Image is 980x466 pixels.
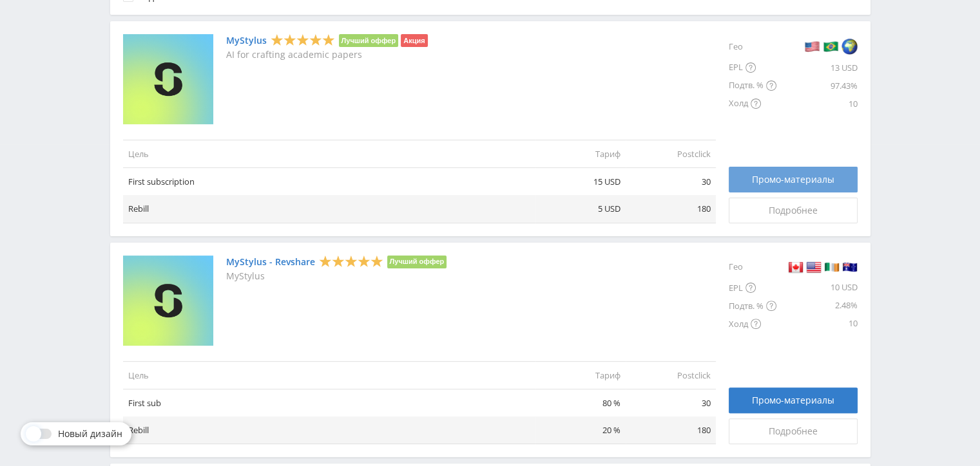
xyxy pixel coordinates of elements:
a: MyStylus - Revshare [226,257,315,267]
div: 5 Stars [271,33,335,47]
div: Подтв. % [729,297,776,315]
span: Подробнее [769,426,818,436]
td: 5 USD [535,195,626,223]
a: Подробнее [729,198,858,223]
td: 15 USD [535,168,626,196]
a: Промо-материалы [729,167,858,192]
div: Подтв. % [729,77,776,95]
li: Лучший оффер [387,256,447,268]
span: Новый дизайн [58,429,122,439]
td: Тариф [535,361,626,389]
span: Промо-материалы [752,395,834,405]
td: Rebill [123,195,535,223]
li: Акция [401,34,427,47]
a: MyStylus [226,35,267,46]
span: Подробнее [769,205,818,216]
td: 180 [626,416,716,444]
td: Цель [123,140,535,167]
td: 30 [626,389,716,416]
div: Гео [729,256,776,279]
td: Цель [123,361,535,389]
img: MyStylus [123,34,213,124]
p: AI for crafting academic papers [226,50,428,60]
td: First sub [123,389,535,416]
div: Холд [729,315,776,333]
td: 80 % [535,389,626,416]
span: Промо-материалы [752,174,834,185]
div: Холд [729,95,776,113]
img: MyStylus - Revshare [123,256,213,346]
div: 10 [776,315,858,333]
a: Промо-материалы [729,387,858,413]
td: Rebill [123,416,535,444]
li: Лучший оффер [339,34,399,47]
td: Тариф [535,140,626,167]
div: EPL [729,59,776,77]
td: Postclick [626,361,716,389]
td: 30 [626,168,716,196]
td: Postclick [626,140,716,167]
div: Гео [729,34,776,59]
div: 13 USD [776,59,858,77]
div: 10 [776,95,858,113]
td: 20 % [535,416,626,444]
a: Подробнее [729,418,858,444]
div: EPL [729,279,776,297]
div: 5 Stars [319,254,383,268]
div: 97.43% [776,77,858,95]
td: 180 [626,195,716,223]
td: First subscription [123,168,535,196]
div: 2.48% [776,297,858,315]
div: 10 USD [776,279,858,297]
p: MyStylus [226,271,447,281]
